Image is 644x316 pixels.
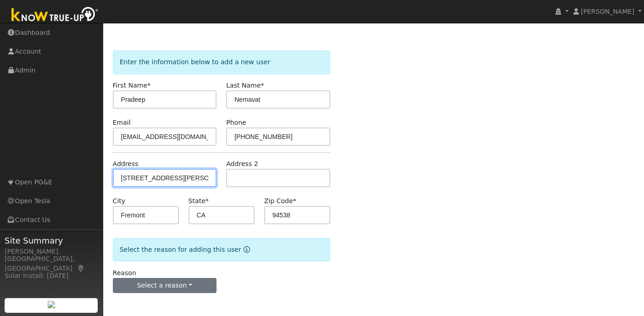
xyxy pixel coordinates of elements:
[5,254,98,273] div: [GEOGRAPHIC_DATA], [GEOGRAPHIC_DATA]
[241,246,250,253] a: Reason for new user
[113,81,151,90] label: First Name
[113,278,217,294] button: Select a reason
[226,118,246,128] label: Phone
[48,301,55,308] img: retrieve
[113,268,136,278] label: Reason
[264,196,296,206] label: Zip Code
[261,82,264,89] span: Required
[5,271,98,281] div: Solar Install: [DATE]
[293,197,296,205] span: Required
[113,238,330,261] div: Select the reason for adding this user
[5,247,98,256] div: [PERSON_NAME]
[205,197,209,205] span: Required
[5,234,98,247] span: Site Summary
[226,159,258,169] label: Address 2
[189,196,209,206] label: State
[113,196,126,206] label: City
[7,5,103,26] img: Know True-Up
[77,265,85,272] a: Map
[147,82,150,89] span: Required
[226,81,264,90] label: Last Name
[149,13,220,24] a: Quick Add User
[581,8,634,15] span: [PERSON_NAME]
[113,118,131,128] label: Email
[113,159,139,169] label: Address
[113,50,330,74] div: Enter the information below to add a new user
